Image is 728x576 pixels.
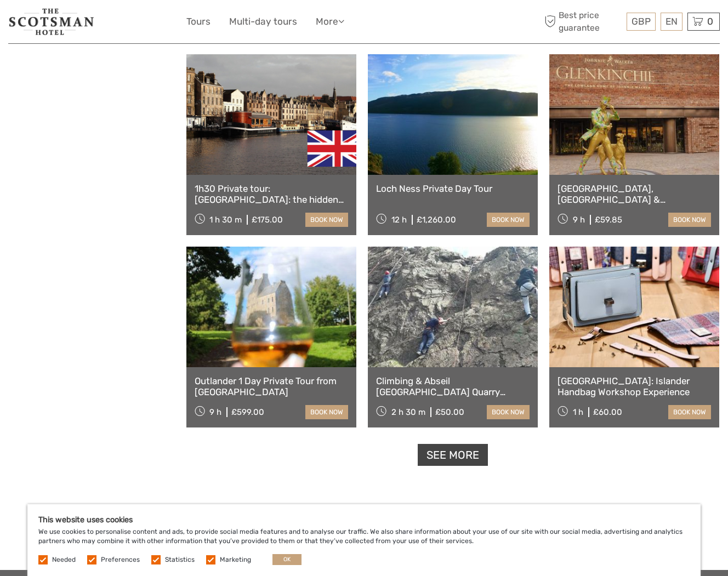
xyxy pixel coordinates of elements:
[661,13,682,31] div: EN
[52,555,76,564] label: Needed
[376,375,530,398] a: Climbing & Abseil [GEOGRAPHIC_DATA] Quarry [GEOGRAPHIC_DATA]
[487,405,530,419] a: book now
[209,407,221,417] span: 9 h
[101,555,140,564] label: Preferences
[668,213,711,227] a: book now
[272,554,302,565] button: OK
[165,555,195,564] label: Statistics
[186,14,211,30] a: Tours
[418,444,488,466] a: See more
[38,515,690,524] h5: This website uses cookies
[126,17,139,30] button: Open LiveChat chat widget
[558,375,711,398] a: [GEOGRAPHIC_DATA]: Islander Handbag Workshop Experience
[593,407,622,417] div: £60.00
[542,9,624,33] span: Best price guarantee
[229,14,297,30] a: Multi-day tours
[252,215,283,225] div: £175.00
[573,215,585,225] span: 9 h
[376,183,530,194] a: Loch Ness Private Day Tour
[668,405,711,419] a: book now
[391,215,407,225] span: 12 h
[706,16,715,27] span: 0
[209,215,242,225] span: 1 h 30 m
[417,215,456,225] div: £1,260.00
[632,16,651,27] span: GBP
[8,8,95,35] img: 681-f48ba2bd-dfbf-4b64-890c-b5e5c75d9d66_logo_small.jpg
[391,407,425,417] span: 2 h 30 m
[316,14,344,30] a: More
[220,555,251,564] label: Marketing
[195,183,348,206] a: 1h30 Private tour: [GEOGRAPHIC_DATA]: the hidden [GEOGRAPHIC_DATA] gem | English
[595,215,622,225] div: £59.85
[195,375,348,398] a: Outlander 1 Day Private Tour from [GEOGRAPHIC_DATA]
[435,407,464,417] div: £50.00
[573,407,583,417] span: 1 h
[305,213,348,227] a: book now
[558,183,711,206] a: [GEOGRAPHIC_DATA], [GEOGRAPHIC_DATA] & [GEOGRAPHIC_DATA] Distillery
[305,405,348,419] a: book now
[487,213,530,227] a: book now
[15,19,124,28] p: We're away right now. Please check back later!
[231,407,264,417] div: £599.00
[27,504,701,576] div: We use cookies to personalise content and ads, to provide social media features and to analyse ou...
